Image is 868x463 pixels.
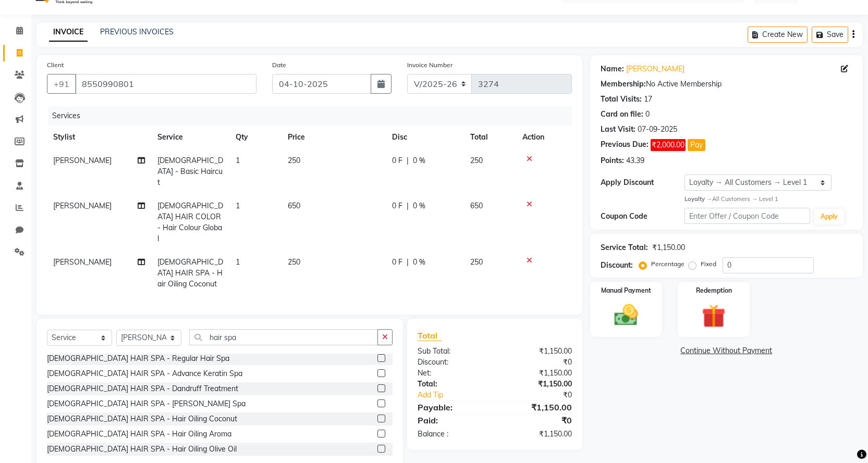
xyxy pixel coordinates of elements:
div: Card on file: [601,109,643,120]
span: [PERSON_NAME] [53,201,112,210]
span: 650 [288,201,300,210]
div: Previous Due: [601,139,649,151]
span: | [407,257,409,268]
span: [PERSON_NAME] [53,257,112,267]
div: 0 [645,109,650,120]
th: Disc [386,126,464,149]
span: ₹2,000.00 [651,139,686,151]
label: Manual Payment [601,286,651,295]
div: Coupon Code [601,211,684,222]
span: 250 [470,156,483,165]
a: Add Tip [410,390,509,401]
button: +91 [47,74,76,94]
div: [DEMOGRAPHIC_DATA] HAIR SPA - Hair Oiling Aroma [47,429,231,440]
div: Last Visit: [601,124,635,135]
th: Qty [229,126,282,149]
span: [PERSON_NAME] [53,156,112,165]
th: Action [516,126,572,149]
div: Name: [601,64,624,74]
div: Total: [410,379,495,390]
button: Pay [688,139,705,151]
div: Balance : [410,429,495,440]
strong: Loyalty → [684,195,712,203]
span: | [407,155,409,166]
th: Service [151,126,229,149]
a: PREVIOUS INVOICES [100,27,174,36]
div: Discount: [601,260,633,271]
div: [DEMOGRAPHIC_DATA] HAIR SPA - Hair Oiling Coconut [47,414,237,424]
span: 250 [470,257,483,267]
div: [DEMOGRAPHIC_DATA] HAIR SPA - Dandruff Treatment [47,383,238,394]
div: Discount: [410,357,495,368]
div: [DEMOGRAPHIC_DATA] HAIR SPA - Hair Oiling Olive Oil [47,444,237,455]
input: Enter Offer / Coupon Code [684,208,811,224]
span: 0 F [392,201,402,211]
div: [DEMOGRAPHIC_DATA] HAIR SPA - [PERSON_NAME] Spa [47,398,246,409]
button: Create New [748,27,808,43]
label: Percentage [651,259,684,269]
div: ₹1,150.00 [495,401,580,414]
button: Apply [814,209,844,224]
div: ₹1,150.00 [495,379,580,390]
a: [PERSON_NAME] [626,64,684,74]
div: 07-09-2025 [638,124,677,135]
div: Services [48,106,580,126]
div: ₹0 [495,357,580,368]
div: ₹1,150.00 [652,242,685,253]
div: All Customers → Level 1 [684,195,852,204]
div: [DEMOGRAPHIC_DATA] HAIR SPA - Advance Keratin Spa [47,368,242,379]
label: Redemption [696,286,732,295]
div: [DEMOGRAPHIC_DATA] HAIR SPA - Regular Hair Spa [47,353,229,364]
label: Client [47,60,64,70]
span: 250 [288,156,300,165]
input: Search or Scan [189,329,378,345]
th: Price [282,126,386,149]
div: ₹1,150.00 [495,346,580,357]
div: ₹1,150.00 [495,429,580,440]
button: Save [812,27,848,43]
div: Service Total: [601,242,648,253]
img: _gift.svg [694,302,733,331]
a: Continue Without Payment [592,345,861,356]
label: Fixed [701,259,716,269]
div: Sub Total: [410,346,495,357]
div: Points: [601,155,624,166]
div: Total Visits: [601,94,642,105]
span: | [407,201,409,211]
span: 0 F [392,155,402,166]
label: Invoice Number [407,60,453,70]
span: 1 [236,156,240,165]
div: ₹0 [509,390,580,401]
a: INVOICE [49,23,88,42]
div: 17 [644,94,652,105]
span: [DEMOGRAPHIC_DATA] HAIR SPA - Hair Oiling Coconut [157,257,223,289]
span: 0 % [413,155,425,166]
span: 1 [236,257,240,267]
div: ₹1,150.00 [495,368,580,379]
div: Membership: [601,79,646,90]
div: Paid: [410,414,495,427]
span: Total [418,330,442,341]
th: Total [464,126,516,149]
span: 0 % [413,257,425,268]
div: Net: [410,368,495,379]
img: _cash.svg [607,302,645,329]
label: Date [272,60,286,70]
span: 250 [288,257,300,267]
input: Search by Name/Mobile/Email/Code [75,74,256,94]
span: 1 [236,201,240,210]
th: Stylist [47,126,151,149]
div: 43.39 [626,155,644,166]
span: [DEMOGRAPHIC_DATA] - Basic Haircut [157,156,223,187]
span: [DEMOGRAPHIC_DATA] HAIR COLOR - Hair Colour Global [157,201,223,243]
span: 0 F [392,257,402,268]
div: Payable: [410,401,495,414]
div: No Active Membership [601,79,852,90]
span: 0 % [413,201,425,211]
div: ₹0 [495,414,580,427]
div: Apply Discount [601,177,684,188]
span: 650 [470,201,483,210]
